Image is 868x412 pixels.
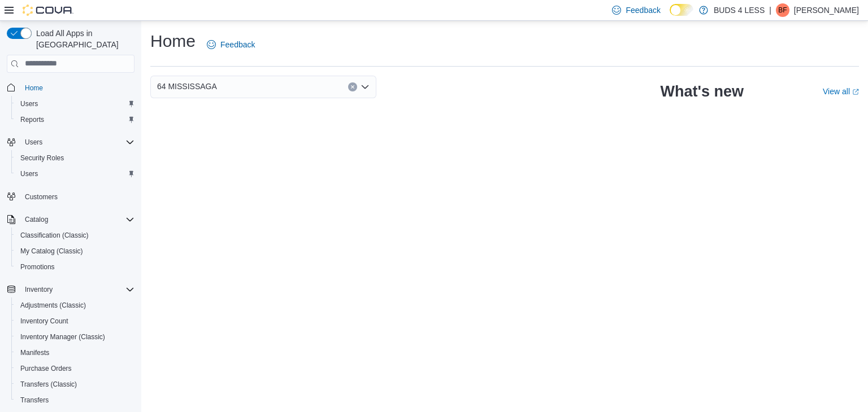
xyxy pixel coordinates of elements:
span: Transfers (Classic) [20,380,77,389]
button: Catalog [2,212,139,227]
svg: External link [852,89,859,95]
button: Open list of options [361,82,370,91]
span: Classification (Classic) [16,229,134,242]
span: Users [20,99,38,108]
a: Feedback [202,33,259,56]
span: Customers [25,192,58,201]
span: Inventory Manager (Classic) [16,330,134,344]
button: Purchase Orders [11,361,139,376]
button: Customers [2,189,139,205]
span: BF [778,3,787,17]
button: Classification (Classic) [11,227,139,243]
button: Reports [11,112,139,128]
span: Users [16,97,134,111]
span: Home [25,84,43,93]
span: Feedback [220,39,255,50]
button: Catalog [20,213,53,226]
a: Customers [20,190,62,204]
a: Transfers (Classic) [16,378,81,391]
span: Transfers [16,393,134,407]
span: Catalog [20,213,134,226]
span: Inventory [25,285,53,294]
span: Home [20,81,134,95]
span: Adjustments (Classic) [16,299,134,312]
button: Inventory Manager (Classic) [11,329,139,345]
a: Users [16,167,42,181]
span: Promotions [16,260,134,274]
span: Inventory [20,283,134,296]
p: [PERSON_NAME] [794,3,859,17]
span: Users [16,167,134,181]
span: Reports [16,113,134,126]
span: Promotions [20,262,55,271]
a: Transfers [16,393,53,407]
button: Promotions [11,259,139,275]
a: Reports [16,113,49,126]
button: Users [11,96,139,112]
a: Classification (Classic) [16,229,93,242]
button: Inventory Count [11,313,139,329]
button: Home [2,80,139,96]
span: Inventory Count [20,317,68,326]
span: Security Roles [20,154,64,163]
button: Inventory [2,282,139,297]
img: Cova [23,5,73,16]
span: Inventory Count [16,314,134,328]
a: Manifests [16,346,54,360]
span: Dark Mode [670,16,670,16]
span: My Catalog (Classic) [20,247,83,256]
span: Security Roles [16,151,134,165]
button: Adjustments (Classic) [11,297,139,313]
button: My Catalog (Classic) [11,243,139,259]
span: Inventory Manager (Classic) [20,332,105,341]
span: Classification (Classic) [20,231,89,240]
span: Transfers (Classic) [16,378,134,391]
button: Users [2,134,139,150]
span: Load All Apps in [GEOGRAPHIC_DATA] [32,28,134,50]
a: View allExternal link [823,87,859,96]
button: Inventory [20,283,57,296]
p: BUDS 4 LESS [714,3,765,17]
a: Home [20,81,47,95]
span: Users [20,135,134,149]
input: Dark Mode [670,4,693,16]
a: Inventory Count [16,314,73,328]
span: Purchase Orders [20,364,72,373]
button: Users [11,166,139,182]
h2: What's new [661,82,744,100]
a: My Catalog (Classic) [16,244,88,258]
span: 64 MISSISSAGA [157,80,217,93]
a: Inventory Manager (Classic) [16,330,110,344]
p: | [769,3,771,17]
span: Catalog [25,215,48,224]
button: Transfers [11,392,139,408]
div: Brendan Fitzpatrick [776,3,789,17]
span: Feedback [626,5,660,16]
button: Security Roles [11,150,139,166]
span: Customers [20,190,134,204]
span: Manifests [16,346,134,360]
span: Reports [20,115,44,124]
button: Manifests [11,345,139,361]
a: Security Roles [16,151,68,165]
h1: Home [150,30,196,52]
span: Users [20,169,38,178]
span: Adjustments (Classic) [20,301,86,310]
span: Purchase Orders [16,362,134,375]
button: Users [20,135,47,149]
button: Transfers (Classic) [11,376,139,392]
a: Users [16,97,42,111]
span: Manifests [20,348,49,357]
span: My Catalog (Classic) [16,244,134,258]
a: Purchase Orders [16,362,76,375]
a: Adjustments (Classic) [16,299,90,312]
span: Transfers [20,396,49,405]
span: Users [25,138,42,147]
button: Clear input [348,82,357,91]
a: Promotions [16,260,59,274]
